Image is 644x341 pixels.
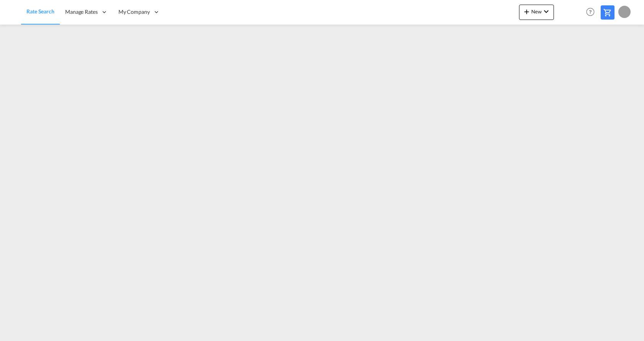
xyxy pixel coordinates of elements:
span: Help [584,5,597,18]
md-icon: icon-plus 400-fg [522,7,531,16]
div: Help [584,5,601,19]
span: My Company [118,8,150,16]
span: Rate Search [26,8,54,15]
span: New [522,8,551,15]
button: icon-plus 400-fgNewicon-chevron-down [519,5,554,20]
span: Manage Rates [65,8,98,16]
md-icon: icon-chevron-down [542,7,551,16]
